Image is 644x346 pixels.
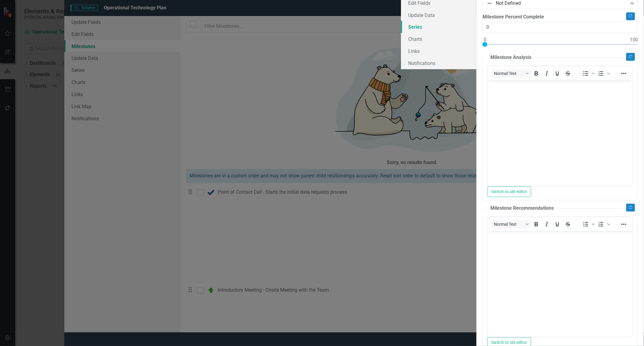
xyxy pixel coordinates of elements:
span: Normal Text [494,71,524,76]
iframe: Rich Text Area [488,231,633,337]
button: Bold [531,69,541,78]
div: Bullet list [581,220,596,228]
label: Milestone Percent Complete [482,14,638,21]
button: Reveal or hide additional toolbar items [619,69,629,78]
button: Italic [542,220,552,228]
button: Switch to old editor [487,186,531,197]
iframe: Rich Text Area [488,80,633,186]
a: Notifications [401,57,476,69]
button: Reveal or hide additional toolbar items [619,220,629,228]
button: Italic [542,69,552,78]
a: Charts [401,33,476,45]
span: Normal Text [494,222,524,227]
button: Underline [552,69,562,78]
div: Numbered list [596,220,611,228]
legend: Milestone Analysis [487,54,534,61]
div: Numbered list [596,69,611,78]
button: Block Normal Text [492,69,531,78]
div: Bullet list [581,69,596,78]
button: Block Normal Text [492,220,531,228]
a: Series [401,21,476,33]
button: Bold [531,220,541,228]
button: Strikethrough [563,220,573,228]
button: Underline [552,220,562,228]
a: Links [401,45,476,57]
a: Update Data [401,9,476,21]
legend: Milestone Recommendations [487,205,557,212]
button: Strikethrough [563,69,573,78]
